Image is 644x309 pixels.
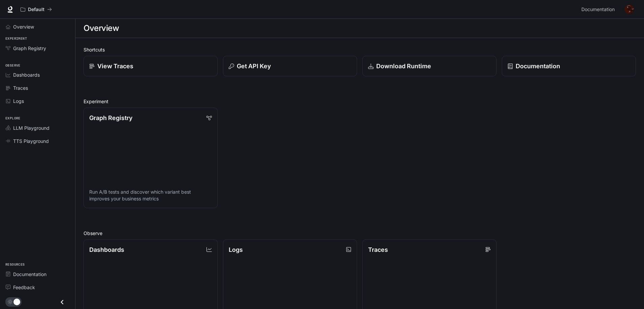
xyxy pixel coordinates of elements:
[13,271,46,278] span: Documentation
[13,84,28,91] span: Traces
[3,69,72,81] a: Dashboards
[13,23,34,30] span: Overview
[18,3,55,16] button: All workspaces
[368,245,388,254] p: Traces
[502,56,636,76] a: Documentation
[13,98,24,105] span: Logs
[89,245,124,254] p: Dashboards
[55,295,70,309] button: Close drawer
[3,268,72,280] a: Documentation
[13,298,20,305] span: Dark mode toggle
[3,21,72,33] a: Overview
[28,7,44,12] p: Default
[3,122,72,134] a: LLM Playground
[84,56,218,76] a: View Traces
[84,108,218,208] a: Graph RegistryRun A/B tests and discover which variant best improves your business metrics
[376,62,431,71] p: Download Runtime
[516,62,560,71] p: Documentation
[581,5,615,14] span: Documentation
[13,71,40,78] span: Dashboards
[3,281,72,293] a: Feedback
[89,189,212,202] p: Run A/B tests and discover which variant best improves your business metrics
[84,46,636,53] h2: Shortcuts
[84,230,636,237] h2: Observe
[3,135,72,147] a: TTS Playground
[579,3,620,16] a: Documentation
[13,124,50,131] span: LLM Playground
[13,138,49,145] span: TTS Playground
[84,22,119,35] h1: Overview
[3,95,72,107] a: Logs
[3,42,72,54] a: Graph Registry
[84,98,636,105] h2: Experiment
[229,245,243,254] p: Logs
[362,56,496,76] a: Download Runtime
[97,62,133,71] p: View Traces
[89,113,132,122] p: Graph Registry
[3,82,72,94] a: Traces
[622,3,636,16] button: User avatar
[13,45,46,52] span: Graph Registry
[237,62,271,71] p: Get API Key
[223,56,357,76] button: Get API Key
[13,284,35,291] span: Feedback
[624,5,634,14] img: User avatar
